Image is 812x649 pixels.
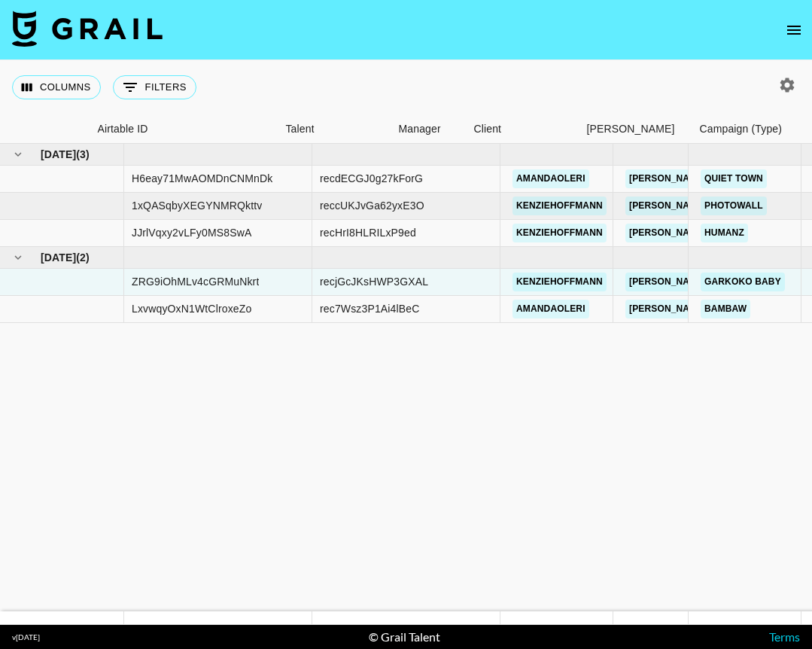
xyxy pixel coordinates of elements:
div: Client [466,114,579,144]
div: Campaign (Type) [699,114,782,144]
a: BamBaw [701,300,750,318]
div: [PERSON_NAME] [586,114,674,144]
a: PhotoWall [701,197,767,215]
div: LxvwqyOxN1WtClroxeZo [132,301,251,316]
div: rec7Wsz3P1Ai4lBeC [320,301,420,316]
div: Talent [278,114,391,144]
div: Booker [579,114,692,144]
div: Client [473,114,501,144]
div: 1xQASqbyXEGYNMRQkttv [132,198,262,213]
div: ZRG9iOhMLv4cGRMuNkrt [132,274,259,289]
button: hide children [8,247,29,268]
span: [DATE] [41,250,76,265]
a: Terms [769,629,800,644]
button: open drawer [779,15,809,45]
div: v [DATE] [12,632,40,642]
a: Garkoko Baby [701,273,785,291]
a: amandaoleri [512,300,589,318]
div: recjGcJKsHWP3GXAL [320,274,428,289]
button: Show filters [113,75,196,99]
a: kenziehoffmann [512,224,607,242]
div: © Grail Talent [369,629,440,644]
a: Quiet Town [701,169,767,188]
div: Manager [398,114,440,144]
button: hide children [8,144,29,165]
img: Grail Talent [12,11,163,47]
div: Manager [391,114,466,144]
div: JJrlVqxy2vLFy0MS8SwA [132,225,251,240]
div: Airtable ID [97,114,147,144]
div: Airtable ID [90,114,278,144]
button: Select columns [12,75,101,99]
div: reccUKJvGa62yxE3O [320,198,424,213]
span: ( 2 ) [76,250,90,265]
span: ( 3 ) [76,147,90,162]
a: kenziehoffmann [512,197,607,215]
span: [DATE] [41,147,76,162]
div: recdECGJ0g27kForG [320,171,423,186]
a: Humanz [701,224,748,242]
a: amandaoleri [512,169,589,188]
div: Campaign (Type) [692,114,804,144]
div: Talent [285,114,314,144]
a: kenziehoffmann [512,273,607,291]
div: recHrI8HLRILxP9ed [320,225,416,240]
div: H6eay71MwAOMDnCNMnDk [132,171,272,186]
